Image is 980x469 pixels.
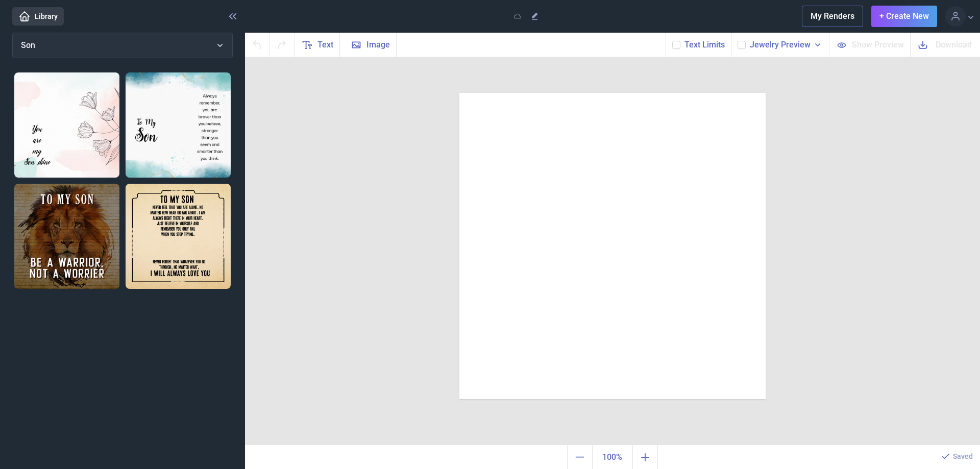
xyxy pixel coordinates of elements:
[750,39,811,51] span: Jewelry Preview
[270,33,295,57] button: Redo
[684,39,725,51] button: Text Limits
[366,39,390,51] span: Image
[567,445,592,469] button: Zoom out
[953,451,973,461] p: Saved
[829,33,910,57] button: Show Preview
[340,33,397,57] button: Image
[910,33,980,57] button: Download
[295,33,340,57] button: Text
[317,39,333,51] span: Text
[750,39,823,51] button: Jewelry Preview
[126,184,231,289] img: To my son
[871,6,937,27] button: + Create New
[595,447,630,467] span: 100%
[21,40,35,50] span: Son
[12,7,64,26] a: Library
[12,33,233,58] button: Son
[633,445,658,469] button: Zoom in
[245,33,270,57] button: Undo
[14,72,119,178] img: You are my Son shine
[852,39,904,51] span: Show Preview
[592,445,633,469] button: Actual size
[802,6,863,27] button: My Renders
[14,184,119,289] img: To my son
[126,72,231,178] img: To My Son
[936,39,972,51] span: Download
